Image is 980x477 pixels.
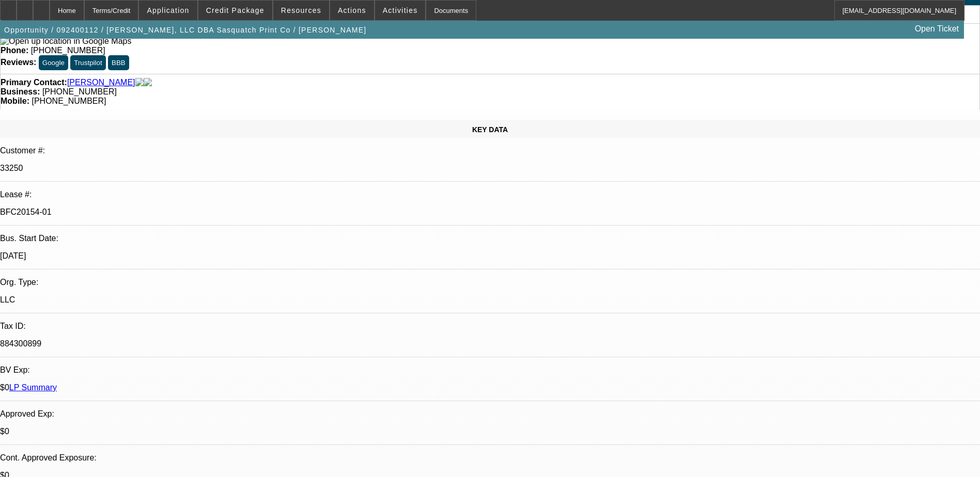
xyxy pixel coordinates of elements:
[108,55,129,70] button: BBB
[4,26,366,34] span: Opportunity / 092400112 / [PERSON_NAME], LLC DBA Sasquatch Print Co / [PERSON_NAME]
[9,383,57,392] a: LP Summary
[472,125,508,134] span: KEY DATA
[198,1,272,20] button: Credit Package
[1,58,36,67] strong: Reviews:
[1,78,67,87] strong: Primary Contact:
[31,46,105,55] span: [PHONE_NUMBER]
[273,1,329,20] button: Resources
[39,55,68,70] button: Google
[1,37,131,45] a: View Google Maps
[330,1,374,20] button: Actions
[1,46,28,55] strong: Phone:
[135,78,144,87] img: facebook-icon.png
[139,1,197,20] button: Application
[67,78,135,87] a: [PERSON_NAME]
[206,6,265,14] span: Credit Package
[338,6,366,14] span: Actions
[911,20,963,38] a: Open Ticket
[383,6,418,14] span: Activities
[42,87,117,96] span: [PHONE_NUMBER]
[1,97,29,105] strong: Mobile:
[144,78,152,87] img: linkedin-icon.png
[147,6,189,14] span: Application
[281,6,321,14] span: Resources
[375,1,426,20] button: Activities
[70,55,105,70] button: Trustpilot
[1,87,40,96] strong: Business:
[32,97,106,105] span: [PHONE_NUMBER]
